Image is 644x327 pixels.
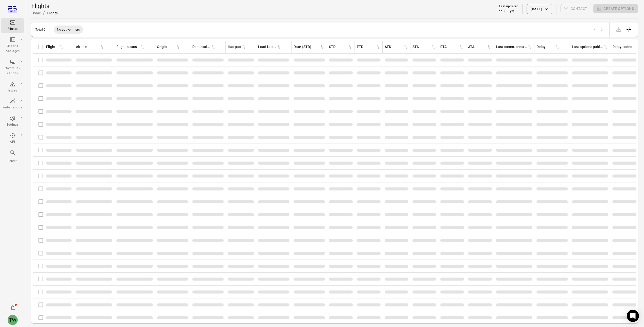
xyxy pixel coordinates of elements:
[1,35,24,55] a: Options packages
[8,303,18,313] button: Notifications
[46,44,64,50] div: Sort by flight in ascending order
[246,43,254,51] span: Filter by has pax
[560,43,568,51] span: Filter by delay
[3,44,22,54] div: Options packages
[31,10,58,16] nav: Breadcrumbs
[560,4,592,14] span: Please make a selection to create communications
[440,44,464,50] div: Sort by ETA in ascending order
[357,44,380,50] div: Sort by ETD in ascending order
[412,44,436,50] div: Sort by STA in ascending order
[499,4,518,9] div: Last updated
[43,10,45,16] li: /
[385,44,408,50] div: Sort by ATD in ascending order
[6,313,20,327] button: Tony Wang
[1,80,24,95] a: Issues
[3,159,22,164] div: Search
[282,43,289,51] span: Filter by load factor
[527,4,552,14] button: [DATE]
[612,44,643,50] div: Delay codes
[116,44,145,50] div: Sort by flight status in ascending order
[145,43,153,51] span: Filter by flight status
[258,44,282,50] div: Sort by load factor in ascending order
[496,44,532,50] div: Sort by last communication created in ascending order
[105,43,112,51] span: Filter by airline
[3,139,22,145] div: API
[572,44,608,50] div: Sort by last options package published in ascending order
[1,148,24,165] button: Search
[1,131,24,146] a: API
[593,4,638,14] span: Please make a selection to create an option package
[1,57,24,78] a: Communi-cations
[47,11,58,16] div: Flights
[294,44,325,50] div: Sort by date (STD) in ascending order
[1,114,24,129] a: Settings
[228,44,246,50] div: Sort by has pax in ascending order
[591,26,605,33] nav: pagination navigation
[76,44,105,50] div: Sort by airline in ascending order
[31,2,58,10] h1: Flights
[3,122,22,127] div: Settings
[499,9,507,14] div: 11:20
[468,44,492,50] div: Sort by ATA in ascending order
[1,18,24,33] a: Flights
[64,43,72,51] span: Filter by flight
[3,66,22,76] div: Communi-cations
[31,11,41,15] a: Home
[192,44,216,50] div: Sort by destination in ascending order
[624,25,634,35] button: Open table configuration
[35,28,46,31] div: Total 0
[54,27,83,32] span: No active filters
[3,105,22,110] div: Automations
[216,43,223,51] span: Filter by destination
[614,27,624,32] span: Please make a selection to export
[536,44,560,50] div: Sort by delay in ascending order
[8,315,18,325] div: TW
[3,88,22,93] div: Issues
[180,43,188,51] span: Filter by origin
[1,97,24,112] a: Automations
[627,310,639,322] div: Open Intercom Messenger
[329,44,352,50] div: Sort by STD in ascending order
[509,9,514,14] button: Refresh data
[157,44,180,50] div: Sort by origin in ascending order
[3,27,22,32] div: Flights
